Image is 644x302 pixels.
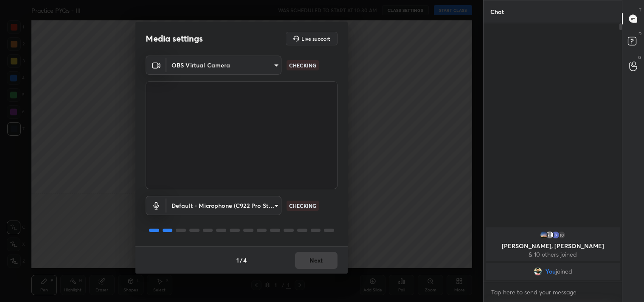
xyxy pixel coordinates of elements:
[240,256,242,265] h4: /
[243,256,247,265] h4: 4
[301,36,330,41] h5: Live support
[236,256,239,265] h4: 1
[557,231,566,239] div: 10
[491,251,615,258] p: & 10 others joined
[546,231,554,239] img: default.png
[289,202,316,210] p: CHECKING
[484,0,511,23] p: Chat
[533,267,542,276] img: f94f666b75404537a3dc3abc1e0511f3.jpg
[491,243,615,249] p: [PERSON_NAME], [PERSON_NAME]
[146,33,203,44] h2: Media settings
[540,231,548,239] img: 3
[166,56,281,75] div: OBS Virtual Camera
[555,268,572,275] span: joined
[166,196,281,215] div: OBS Virtual Camera
[545,268,555,275] span: You
[639,7,641,13] p: T
[638,31,641,37] p: D
[638,54,641,61] p: G
[551,231,560,239] img: 3
[484,226,622,282] div: grid
[289,62,316,69] p: CHECKING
